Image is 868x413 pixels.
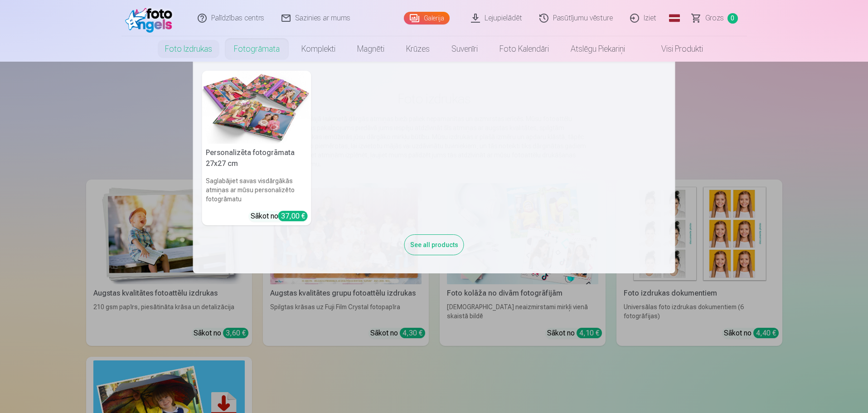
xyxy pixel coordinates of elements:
[441,36,489,62] a: Suvenīri
[154,36,223,62] a: Foto izdrukas
[395,36,441,62] a: Krūzes
[291,36,346,62] a: Komplekti
[202,173,311,207] h6: Saglabājiet savas visdārgākās atmiņas ar mūsu personalizēto fotogrāmatu
[223,36,291,62] a: Fotogrāmata
[202,144,311,173] h5: Personalizēta fotogrāmata 27x27 cm
[727,13,738,24] span: 0
[202,71,311,144] img: Personalizēta fotogrāmata 27x27 cm
[705,13,724,24] span: Grozs
[404,239,464,249] a: See all products
[404,12,450,24] a: Galerija
[346,36,395,62] a: Magnēti
[251,211,308,222] div: Sākot no
[278,211,308,221] div: 37,00 €
[560,36,636,62] a: Atslēgu piekariņi
[125,4,177,33] img: /fa1
[404,234,464,255] div: See all products
[489,36,560,62] a: Foto kalendāri
[202,71,311,225] a: Personalizēta fotogrāmata 27x27 cmPersonalizēta fotogrāmata 27x27 cmSaglabājiet savas visdārgākās...
[636,36,714,62] a: Visi produkti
